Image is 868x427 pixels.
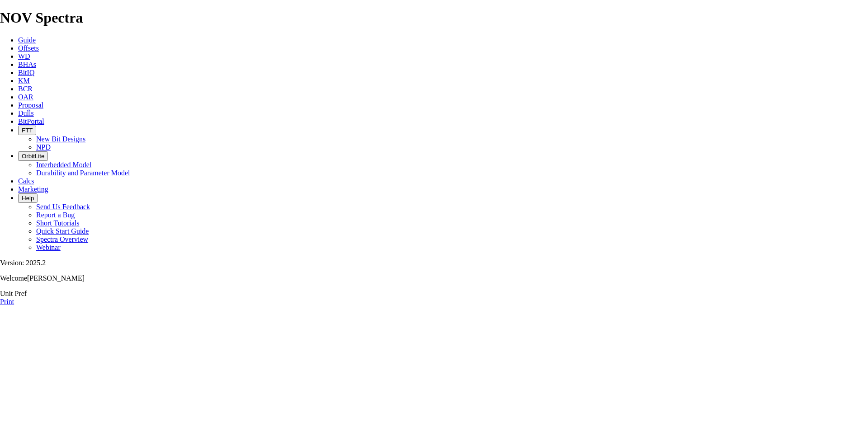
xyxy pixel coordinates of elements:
[18,44,39,52] a: Offsets
[22,153,44,160] span: OrbitLite
[36,244,61,251] a: Webinar
[18,109,34,117] a: Dulls
[18,69,34,76] a: BitIQ
[18,177,34,185] a: Calcs
[36,219,80,227] a: Short Tutorials
[18,117,44,125] a: BitPortal
[36,135,85,143] a: New Bit Designs
[18,151,48,161] button: OrbitLite
[22,127,33,134] span: FTT
[18,193,38,203] button: Help
[36,235,88,243] a: Spectra Overview
[22,195,34,202] span: Help
[36,211,75,219] a: Report a Bug
[36,203,90,211] a: Send Us Feedback
[18,101,43,109] a: Proposal
[18,52,30,60] a: WD
[36,143,51,151] a: NPD
[18,61,36,68] a: BHAs
[18,185,48,193] a: Marketing
[18,36,36,44] a: Guide
[36,227,89,235] a: Quick Start Guide
[36,169,130,177] a: Durability and Parameter Model
[18,93,33,101] a: OAR
[18,85,33,93] a: BCR
[27,274,85,282] span: [PERSON_NAME]
[18,126,36,135] button: FTT
[36,161,91,169] a: Interbedded Model
[18,77,30,84] a: KM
